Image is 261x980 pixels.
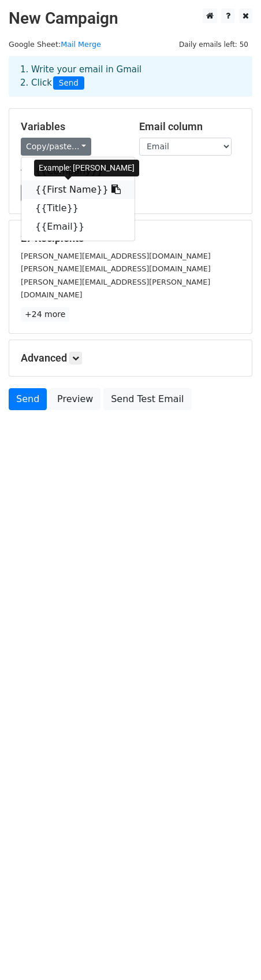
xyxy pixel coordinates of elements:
[139,120,240,133] h5: Email column
[50,388,100,410] a: Preview
[21,307,69,322] a: +24 more
[175,40,252,49] a: Daily emails left: 50
[21,120,122,133] h5: Variables
[21,218,135,236] a: {{Email}}
[21,199,135,218] a: {{Title}}
[203,924,261,980] iframe: Chat Widget
[21,138,91,156] a: Copy/paste...
[21,264,211,273] small: [PERSON_NAME][EMAIL_ADDRESS][DOMAIN_NAME]
[12,63,249,90] div: 1. Write your email in Gmail 2. Click
[9,40,101,49] small: Google Sheet:
[61,40,101,49] a: Mail Merge
[21,180,135,199] a: {{First Name}}
[9,388,47,410] a: Send
[175,38,252,51] span: Daily emails left: 50
[34,160,139,176] div: Example: [PERSON_NAME]
[53,76,84,90] span: Send
[21,252,211,260] small: [PERSON_NAME][EMAIL_ADDRESS][DOMAIN_NAME]
[21,162,135,180] a: {{Company}}
[21,278,210,300] small: [PERSON_NAME][EMAIL_ADDRESS][PERSON_NAME][DOMAIN_NAME]
[21,352,240,364] h5: Advanced
[9,9,252,28] h2: New Campaign
[103,388,191,410] a: Send Test Email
